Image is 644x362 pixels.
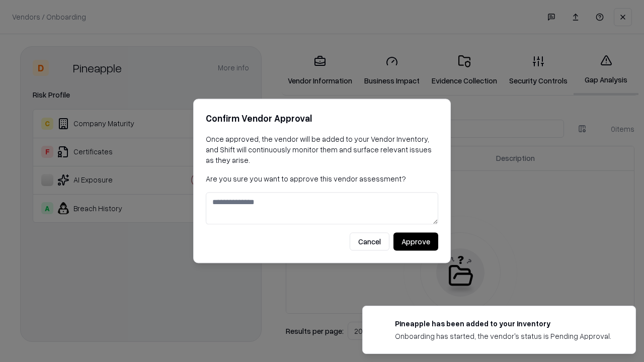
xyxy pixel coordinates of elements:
div: Pineapple has been added to your inventory [395,318,611,329]
button: Cancel [350,233,389,251]
p: Once approved, the vendor will be added to your Vendor Inventory, and Shift will continuously mon... [206,134,438,165]
p: Are you sure you want to approve this vendor assessment? [206,173,438,184]
div: Onboarding has started, the vendor's status is Pending Approval. [395,331,611,341]
h2: Confirm Vendor Approval [206,111,438,126]
button: Approve [393,233,438,251]
img: pineappleenergy.com [375,318,387,330]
